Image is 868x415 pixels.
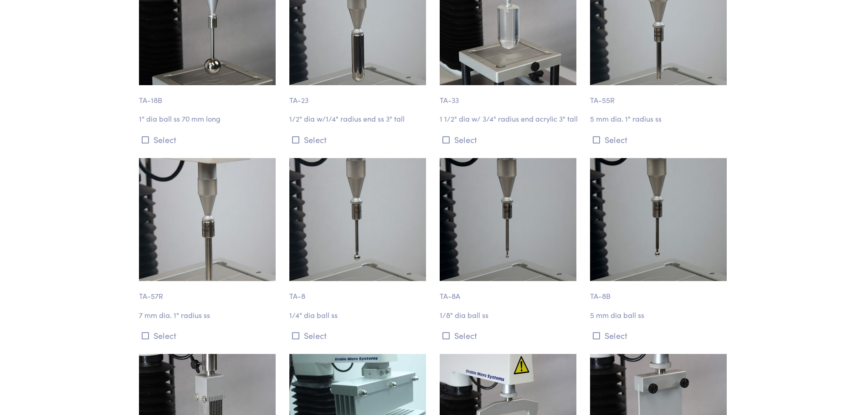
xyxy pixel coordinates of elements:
button: Select [139,132,278,147]
button: Select [590,132,729,147]
p: TA-8 [289,281,429,302]
button: Select [440,132,579,147]
p: 1 1/2" dia w/ 3/4" radius end acrylic 3" tall [440,113,579,125]
p: TA-33 [440,85,579,106]
img: rounded_ta-8b_5mm-ball_2.jpg [590,158,727,281]
button: Select [440,328,579,343]
p: 1" dia ball ss 70 mm long [139,113,278,125]
img: rounded_ta-8_quarter-inch-ball_3.jpg [289,158,426,281]
button: Select [289,132,429,147]
button: Select [289,328,429,343]
p: TA-18B [139,85,278,106]
p: TA-57R [139,281,278,302]
p: TA-8A [440,281,579,302]
p: 1/8" dia ball ss [440,309,579,321]
p: 1/2" dia w/1/4" radius end ss 3" tall [289,113,429,125]
img: puncture_ta-57r_7mm_4.jpg [139,158,276,281]
p: 7 mm dia. 1" radius ss [139,309,278,321]
p: 5 mm dia. 1" radius ss [590,113,729,125]
img: rounded_ta-8a_eigth-inch-ball_2.jpg [440,158,576,281]
button: Select [590,328,729,343]
p: TA-8B [590,281,729,302]
button: Select [139,328,278,343]
p: TA-23 [289,85,429,106]
p: TA-55R [590,85,729,106]
p: 1/4" dia ball ss [289,309,429,321]
p: 5 mm dia ball ss [590,309,729,321]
